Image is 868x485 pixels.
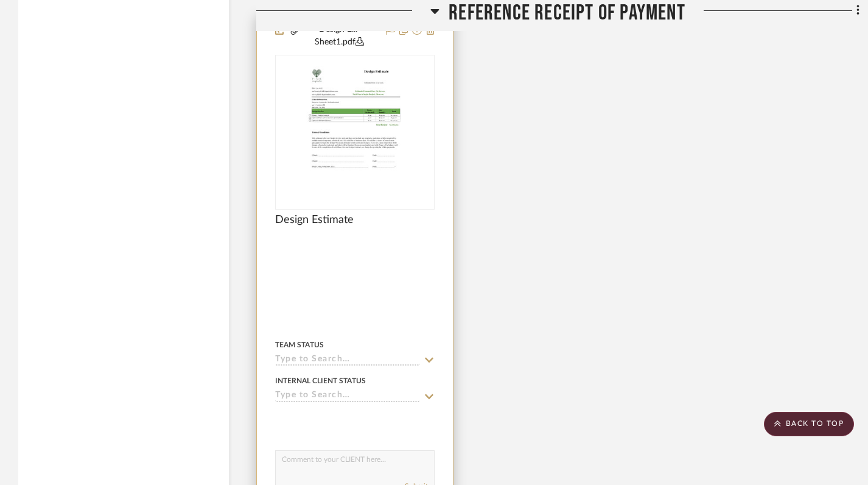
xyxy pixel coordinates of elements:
input: Type to Search… [275,391,420,402]
div: Team Status [275,339,324,350]
input: Type to Search… [275,355,420,366]
img: Design Estimate [296,56,413,208]
div: Internal Client Status [275,375,366,386]
scroll-to-top-button: BACK TO TOP [764,412,854,436]
button: Design E...- Sheet1.pdf [301,23,378,49]
div: 0 [276,55,434,209]
span: Design Estimate [275,213,354,227]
